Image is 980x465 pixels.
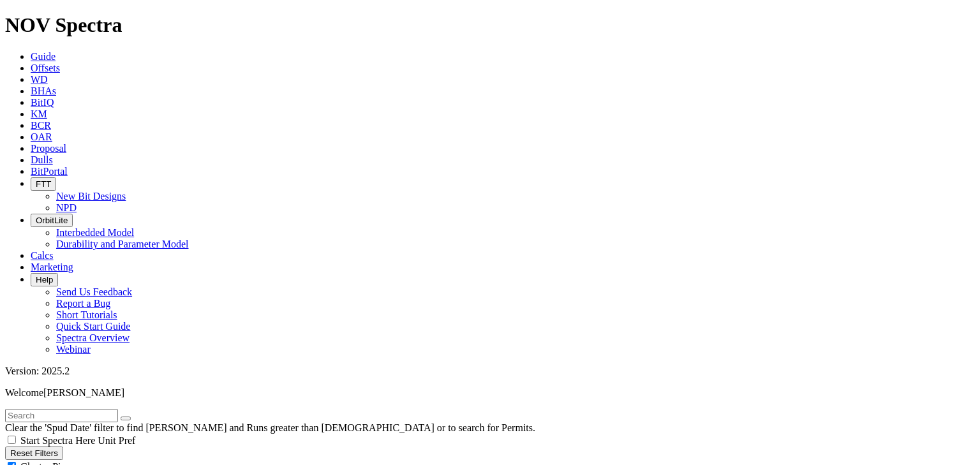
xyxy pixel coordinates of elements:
[31,85,56,96] a: BHAs
[31,108,47,119] a: KM
[56,332,130,343] a: Spectra Overview
[31,273,58,286] button: Help
[8,436,16,444] input: Start Spectra Here
[43,387,124,398] span: [PERSON_NAME]
[5,447,63,460] button: Reset Filters
[31,120,51,131] a: BCR
[5,365,975,377] div: Version: 2025.2
[31,262,73,272] a: Marketing
[56,309,117,320] a: Short Tutorials
[31,177,56,191] button: FTT
[56,298,110,309] a: Report a Bug
[36,275,53,284] span: Help
[56,286,132,297] a: Send Us Feedback
[31,154,53,165] a: Dulls
[56,239,189,249] a: Durability and Parameter Model
[31,97,54,108] a: BitIQ
[5,387,975,399] p: Welcome
[56,227,134,238] a: Interbedded Model
[56,191,126,202] a: New Bit Designs
[56,344,91,355] a: Webinar
[56,202,77,213] a: NPD
[31,131,52,142] a: OAR
[36,216,68,225] span: OrbitLite
[5,13,975,37] h1: NOV Spectra
[31,250,54,261] a: Calcs
[56,321,130,332] a: Quick Start Guide
[31,143,66,154] a: Proposal
[31,74,48,85] a: WD
[20,435,95,446] span: Start Spectra Here
[36,179,51,189] span: FTT
[5,422,535,433] span: Clear the 'Spud Date' filter to find [PERSON_NAME] and Runs greater than [DEMOGRAPHIC_DATA] or to...
[31,214,73,227] button: OrbitLite
[31,51,56,62] a: Guide
[98,435,135,446] span: Unit Pref
[31,63,60,73] a: Offsets
[31,166,68,177] a: BitPortal
[5,409,118,422] input: Search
